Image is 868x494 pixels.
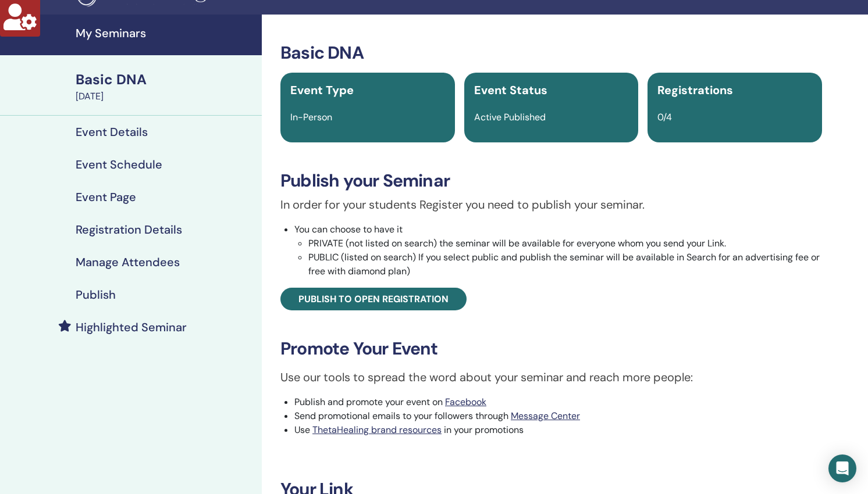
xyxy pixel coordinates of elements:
[76,223,182,237] h4: Registration Details
[657,111,672,123] span: 0/4
[76,125,148,139] h4: Event Details
[76,90,255,103] div: [DATE]
[312,424,442,436] a: ThetaHealing brand resources
[474,111,546,123] span: Active Published
[76,26,255,40] h4: My Seminars
[445,396,486,408] a: Facebook
[280,170,822,191] h3: Publish your Seminar
[474,83,547,98] span: Event Status
[511,410,580,422] a: Message Center
[280,42,822,63] h3: Basic DNA
[280,288,467,310] a: Publish to open registration
[76,255,180,269] h4: Manage Attendees
[290,111,332,123] span: In-Person
[76,70,255,90] div: Basic DNA
[294,395,822,409] li: Publish and promote your event on
[280,368,822,386] p: Use our tools to spread the word about your seminar and reach more people:
[657,83,733,98] span: Registrations
[280,196,822,213] p: In order for your students Register you need to publish your seminar.
[298,293,449,305] span: Publish to open registration
[828,454,856,482] div: Open Intercom Messenger
[308,237,822,250] li: PRIVATE (not listed on search) the seminar will be available for everyone whom you send your Link.
[294,223,822,278] li: You can choose to have it
[76,190,136,204] h4: Event Page
[308,250,822,278] li: PUBLIC (listed on search) If you select public and publish the seminar will be available in Searc...
[294,423,822,437] li: Use in your promotions
[76,320,187,334] h4: Highlighted Seminar
[76,157,162,171] h4: Event Schedule
[280,338,822,359] h3: Promote Your Event
[69,70,262,103] a: Basic DNA[DATE]
[290,83,354,98] span: Event Type
[294,409,822,423] li: Send promotional emails to your followers through
[76,288,116,302] h4: Publish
